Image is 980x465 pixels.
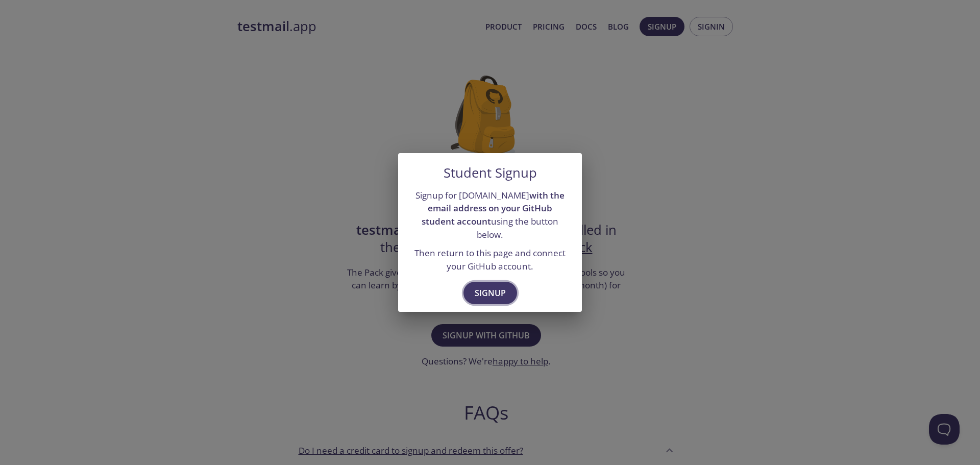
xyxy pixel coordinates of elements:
button: Signup [463,282,517,304]
span: Signup [475,286,506,300]
p: Then return to this page and connect your GitHub account. [410,247,570,273]
p: Signup for [DOMAIN_NAME] using the button below. [410,189,570,241]
h5: Student Signup [444,165,537,181]
strong: with the email address on your GitHub student account [422,189,565,227]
